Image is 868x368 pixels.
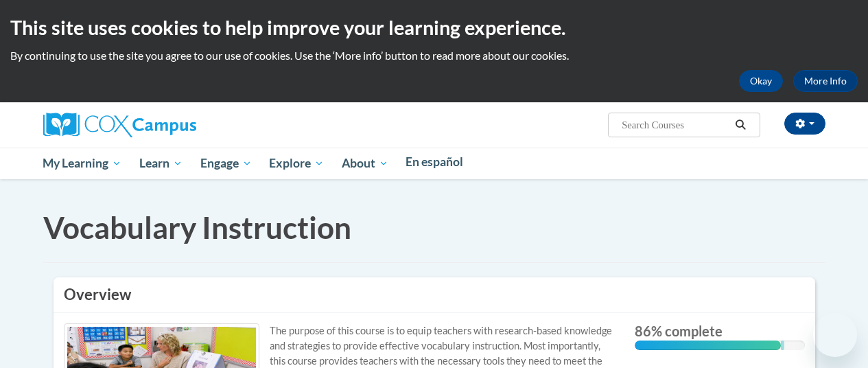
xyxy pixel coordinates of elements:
[620,117,730,133] input: Search Courses
[43,155,121,172] span: My Learning
[43,113,196,137] img: Cox Campus
[333,148,397,179] a: About
[64,284,805,306] h3: Overview
[200,155,252,172] span: Engage
[406,154,463,169] span: En español
[784,113,825,135] button: Account Settings
[635,341,781,350] div: 86% complete
[813,313,857,357] iframe: Button to launch messaging window
[10,14,858,41] h2: This site uses cookies to help improve your learning experience.
[34,148,131,179] a: My Learning
[43,209,351,245] span: Vocabulary Instruction
[191,148,261,179] a: Engage
[139,155,183,172] span: Learn
[10,48,858,63] p: By continuing to use the site you agree to our use of cookies. Use the ‘More info’ button to read...
[734,120,747,130] i: 
[130,148,191,179] a: Learn
[342,155,388,172] span: About
[269,155,324,172] span: Explore
[397,148,473,176] a: En español
[635,323,805,338] label: 86% complete
[739,70,783,92] button: Okay
[260,148,333,179] a: Explore
[33,148,836,179] div: Main menu
[793,70,858,92] a: More Info
[43,118,196,130] a: Cox Campus
[781,341,784,350] div: 0.001%
[730,117,751,133] button: Search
